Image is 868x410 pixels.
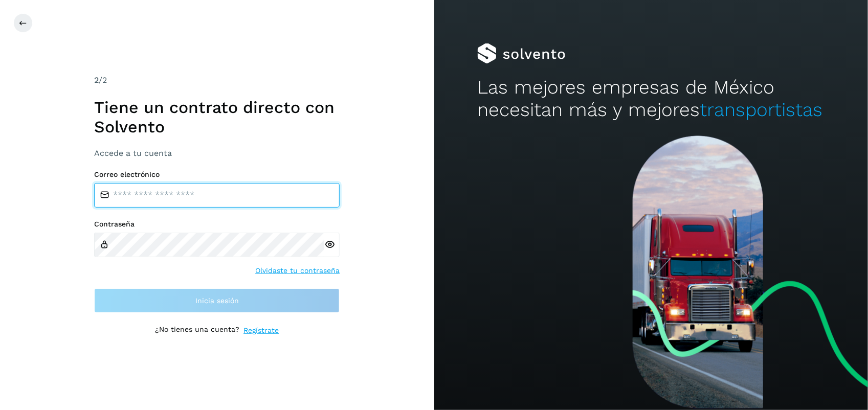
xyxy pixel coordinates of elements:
label: Contraseña [94,220,340,229]
span: transportistas [700,99,822,121]
span: Inicia sesión [195,297,239,304]
a: Regístrate [243,325,279,336]
span: 2 [94,75,99,85]
p: ¿No tienes una cuenta? [155,325,239,336]
h1: Tiene un contrato directo con Solvento [94,98,340,137]
div: /2 [94,74,340,86]
label: Correo electrónico [94,170,340,179]
h2: Las mejores empresas de México necesitan más y mejores [477,76,825,122]
a: Olvidaste tu contraseña [255,265,340,276]
button: Inicia sesión [94,288,340,313]
h3: Accede a tu cuenta [94,148,340,158]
